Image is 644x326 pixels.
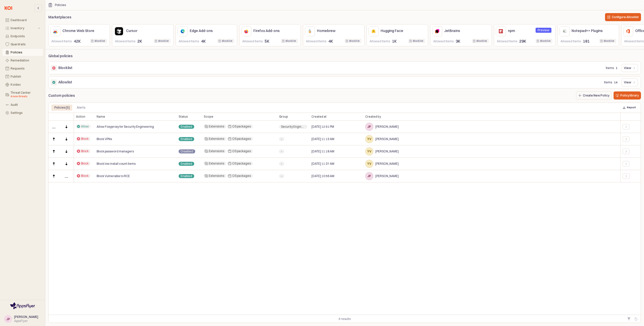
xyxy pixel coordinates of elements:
div: Threat Center [11,91,40,99]
button: Create New Policy [576,91,612,100]
span: YV [366,160,373,168]
p: Allowlist [58,80,72,85]
span: Block Vulnerable to RCE [97,174,130,178]
div: Policies [55,3,66,7]
p: Edge Add-ons [190,28,225,34]
p: JetBrains [444,28,480,34]
button: Policies [3,49,43,56]
span: [PERSON_NAME] [14,315,38,319]
p: Cursor [126,28,162,34]
div: Table toolbar [48,315,641,323]
button: Blocklist [347,39,359,43]
button: View [622,64,638,72]
div: Blocklist [540,39,550,43]
span: [DATE] 11:18 AM [311,149,334,153]
div: Blocklist [286,39,296,43]
span: Allow [81,124,89,128]
button: Blocklist [92,39,105,43]
span: Extensions [209,124,224,128]
div: Guardrails [11,43,40,46]
span: YV [366,135,373,143]
span: Block [81,137,89,141]
span: [PERSON_NAME] [375,125,399,129]
p: 2K [137,38,152,44]
span: - [281,162,282,166]
button: Blocklist [283,39,296,43]
span: OS packages [232,137,251,141]
p: Global policies [48,53,644,59]
span: Disabled [181,149,193,153]
button: Blocklist [538,39,550,43]
div: Remediation [11,59,40,62]
span: Enabled [181,162,192,166]
button: Refresh [633,316,639,322]
span: [DATE] 11:13 AM [311,137,334,141]
button: Remediation [3,57,43,64]
button: Inventory [3,25,43,32]
button: Settings [3,109,43,116]
p: View [624,66,631,70]
span: Extensions [209,149,224,153]
span: OS packages [232,149,251,153]
button: Guardrails [3,41,43,48]
div: Dashboard [11,18,40,22]
button: JP [4,315,12,323]
span: Block [81,149,89,153]
span: OS packages [232,161,251,166]
div: Alerts [77,105,85,111]
button: Blocklist [474,39,487,43]
div: Requests [11,67,40,70]
span: - [281,149,282,153]
span: Enabled [181,137,192,141]
button: Endpoints [3,33,43,40]
span: Created by [365,115,381,119]
span: [PERSON_NAME] [375,137,399,141]
p: Allowed Items [433,39,454,44]
span: [PERSON_NAME] [375,174,399,178]
p: Custom policies [48,93,75,98]
p: Allowed Items [242,39,263,44]
button: Report [621,104,638,112]
span: Allow Foxyproxy for Security Engineering [97,125,154,129]
div: Blocklist [476,39,487,43]
div: 6 new threats [11,94,40,99]
p: Items [604,80,612,85]
p: 4K [201,38,215,44]
div: Policies [11,51,40,54]
div: Policies [5] [54,105,70,111]
div: Blocklist [158,39,169,43]
button: Audit [3,101,43,108]
p: 1K [392,38,406,44]
p: Items [606,66,614,70]
p: 1 [616,66,618,70]
span: - [281,174,282,178]
button: Blocklist [156,39,169,43]
span: [DATE] 12:51 PM [311,125,334,129]
span: Security Engineering Team [281,125,305,129]
div: Audit [11,103,40,107]
div: 5 results [339,316,351,321]
span: Enabled [181,125,192,129]
p: 14 [614,80,618,85]
span: Status [179,115,188,119]
span: Created at [311,115,327,119]
p: Notepad++ Plugins [572,28,607,34]
span: Block VPNs [97,137,112,141]
p: Allowed Items [497,39,517,44]
p: 5K [265,38,279,44]
div: Inventory [11,26,37,30]
div: Blocklist [349,39,359,43]
p: Report [627,106,636,109]
button: Blocklist [219,39,232,43]
span: [PERSON_NAME] [375,149,399,153]
span: JP [366,172,373,180]
p: Allowed Items [179,39,199,44]
span: Block low install count items [97,162,136,166]
div: Blocklist [413,39,423,43]
button: Filter [626,316,632,322]
span: JP [366,123,373,131]
span: [DATE] 11:37 AM [311,162,334,166]
button: Dashboard [3,17,43,24]
button: Requests [3,65,43,72]
div: JP [6,316,10,321]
